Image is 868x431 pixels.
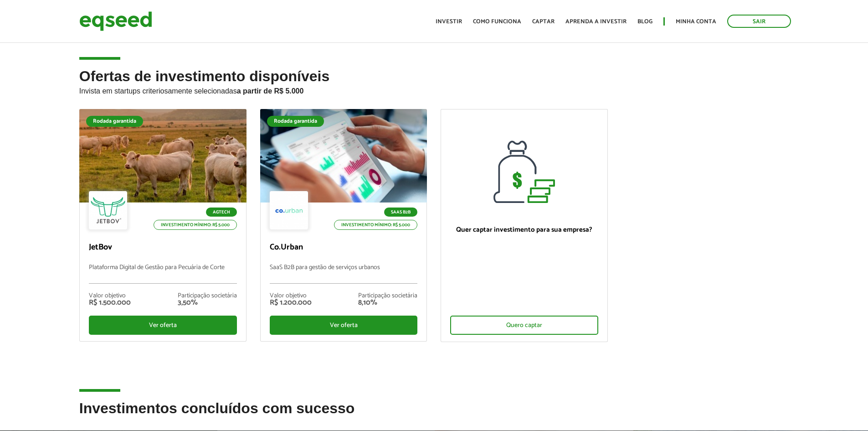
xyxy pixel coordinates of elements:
[358,299,417,306] div: 8,10%
[79,68,789,109] h2: Ofertas de investimento disponíveis
[89,299,131,306] div: R$ 1.500.000
[441,109,608,342] a: Quer captar investimento para sua empresa? Quero captar
[473,19,521,25] a: Como funciona
[89,316,237,335] div: Ver oferta
[637,19,652,25] a: Blog
[267,116,324,127] div: Rodada garantida
[727,15,791,28] a: Sair
[79,9,152,33] img: EqSeed
[270,243,418,253] p: Co.Urban
[79,400,789,430] h2: Investimentos concluídos com sucesso
[270,264,418,284] p: SaaS B2B para gestão de serviços urbanos
[676,19,716,25] a: Minha conta
[334,220,417,230] p: Investimento mínimo: R$ 5.000
[565,19,627,25] a: Aprenda a investir
[384,208,417,217] p: SaaS B2B
[358,293,417,299] div: Participação societária
[79,84,789,95] p: Invista em startups criteriosamente selecionadas
[270,299,312,306] div: R$ 1.200.000
[450,226,598,234] p: Quer captar investimento para sua empresa?
[178,299,237,306] div: 3,50%
[532,19,555,25] a: Captar
[86,116,143,127] div: Rodada garantida
[89,264,237,284] p: Plataforma Digital de Gestão para Pecuária de Corte
[260,109,427,342] a: Rodada garantida SaaS B2B Investimento mínimo: R$ 5.000 Co.Urban SaaS B2B para gestão de serviços...
[89,243,237,253] p: JetBov
[89,293,131,299] div: Valor objetivo
[237,87,304,95] strong: a partir de R$ 5.000
[206,208,237,217] p: Agtech
[154,220,237,230] p: Investimento mínimo: R$ 5.000
[270,293,312,299] div: Valor objetivo
[270,316,418,335] div: Ver oferta
[450,316,598,335] div: Quero captar
[436,19,462,25] a: Investir
[79,109,247,342] a: Rodada garantida Agtech Investimento mínimo: R$ 5.000 JetBov Plataforma Digital de Gestão para Pe...
[178,293,237,299] div: Participação societária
